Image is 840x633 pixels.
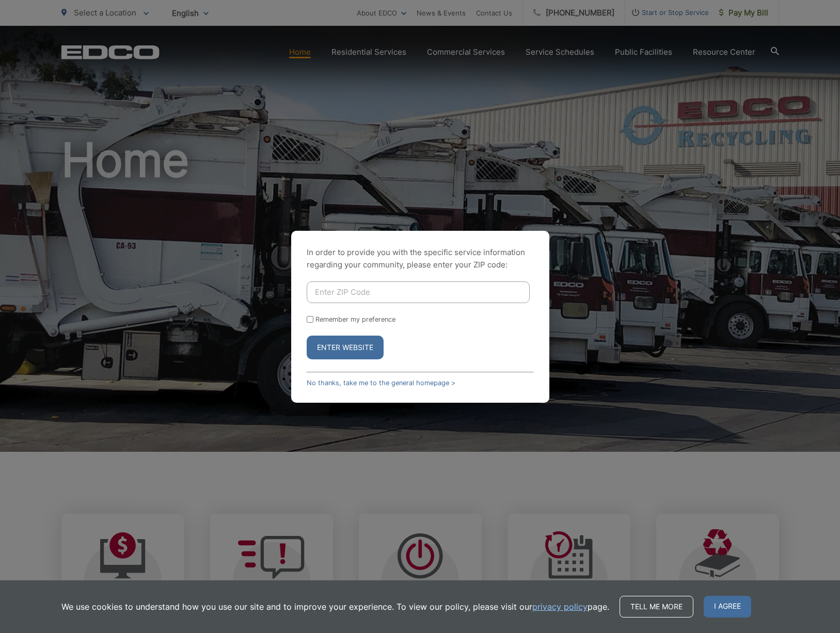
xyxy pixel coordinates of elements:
input: Enter ZIP Code [307,281,530,303]
a: Tell me more [620,596,693,618]
a: No thanks, take me to the general homepage > [307,379,455,387]
p: We use cookies to understand how you use our site and to improve your experience. To view our pol... [61,600,609,613]
p: In order to provide you with the specific service information regarding your community, please en... [307,246,534,271]
span: I agree [704,596,751,618]
label: Remember my preference [315,315,395,323]
button: Enter Website [307,336,384,359]
a: privacy policy [532,600,588,613]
